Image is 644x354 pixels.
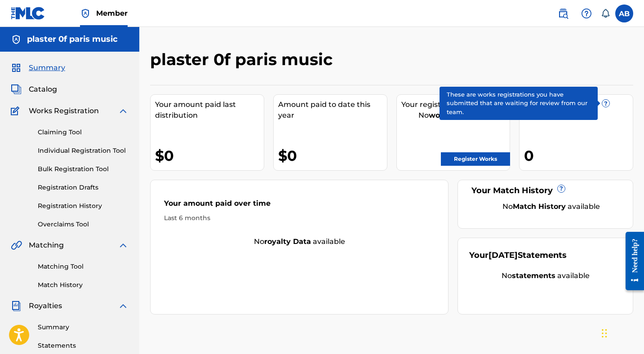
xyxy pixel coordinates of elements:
img: help [581,8,592,19]
img: MLC Logo [11,7,45,20]
div: No available [480,201,622,212]
span: Matching [29,240,64,251]
strong: works [429,111,452,119]
strong: Match History [513,202,566,211]
strong: royalty data [264,237,311,246]
span: Royalties [29,301,62,311]
a: CatalogCatalog [11,84,57,95]
div: Your Match History [469,185,622,197]
span: ? [558,185,565,192]
div: $0 [278,146,387,166]
iframe: Resource Center [619,225,644,297]
a: Match History [38,280,129,290]
div: Your pending works [524,99,633,110]
div: Help [577,4,595,22]
a: Registration History [38,201,129,211]
div: Your amount paid last distribution [155,99,264,121]
a: Claiming Tool [38,128,129,137]
span: Member [96,8,128,18]
img: search [558,8,568,19]
div: 0 [524,146,633,166]
img: Summary [11,62,22,73]
div: Drag [602,320,607,347]
img: Works Registration [11,106,22,116]
img: expand [118,301,129,311]
img: expand [118,106,129,116]
a: Register Works [441,152,510,166]
strong: statements [512,271,555,280]
img: Royalties [11,301,22,311]
div: No available [469,270,622,281]
span: [DATE] [489,250,518,260]
div: Notifications [601,9,610,18]
img: expand [118,240,129,251]
div: User Menu [615,4,633,22]
div: Your registered works [401,99,510,110]
a: Bulk Registration Tool [38,164,129,174]
span: Summary [29,62,65,73]
a: Registration Drafts [38,183,129,192]
a: SummarySummary [11,62,65,73]
img: Matching [11,240,22,251]
a: Overclaims Tool [38,220,129,229]
div: Your amount paid over time [164,198,435,213]
div: No submitted [401,110,510,121]
div: Amount paid to date this year [278,99,387,121]
h2: plaster 0f paris music [150,49,337,70]
div: Your Statements [469,249,567,261]
div: No available [151,236,448,247]
img: Top Rightsholder [80,8,91,19]
h5: plaster 0f paris music [27,34,118,44]
a: Individual Registration Tool [38,146,129,155]
div: Last 6 months [164,213,435,223]
img: Accounts [11,34,22,45]
span: Works Registration [29,106,99,116]
a: Summary [38,323,129,332]
span: ? [602,100,609,107]
div: $0 [155,146,264,166]
a: Statements [38,341,129,350]
img: Catalog [11,84,22,95]
a: Public Search [554,4,572,22]
a: Matching Tool [38,262,129,271]
iframe: Chat Widget [599,311,644,354]
span: Catalog [29,84,57,95]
